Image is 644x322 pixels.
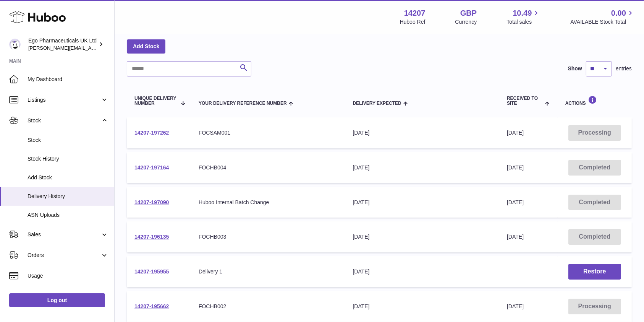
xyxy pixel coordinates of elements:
a: 0.00 AVAILABLE Stock Total [570,8,635,26]
span: Sales [28,231,100,238]
div: Delivery 1 [199,268,338,275]
div: FOCHB002 [199,303,338,310]
button: Restore [568,264,621,280]
a: 14207-195955 [134,268,169,275]
span: Unique Delivery Number [134,96,177,106]
a: 14207-195662 [134,303,169,309]
span: [DATE] [507,199,524,205]
a: 14207-197090 [134,199,169,205]
span: Delivery Expected [353,101,401,106]
div: [DATE] [353,129,492,137]
span: [PERSON_NAME][EMAIL_ADDRESS][PERSON_NAME][DOMAIN_NAME] [28,45,194,51]
div: [DATE] [353,233,492,241]
span: Stock [28,117,100,124]
span: Listings [28,96,100,104]
span: Received to Site [507,96,543,106]
div: Ego Pharmaceuticals UK Ltd [28,37,97,52]
span: Add Stock [28,174,108,181]
span: [DATE] [507,130,524,136]
strong: 14207 [404,8,426,18]
a: Log out [9,293,105,307]
div: Huboo Ref [400,18,426,26]
span: My Dashboard [28,76,108,83]
div: FOCHB003 [199,233,338,241]
label: Show [568,65,582,72]
span: [DATE] [507,303,524,309]
div: Currency [455,18,477,26]
span: 10.49 [513,8,532,18]
div: [DATE] [353,303,492,310]
span: Stock History [28,155,108,163]
span: Your Delivery Reference Number [199,101,287,106]
a: 14207-196135 [134,234,169,240]
span: Usage [28,272,108,280]
div: FOCSAM001 [199,129,338,137]
div: [DATE] [353,199,492,206]
a: Add Stock [127,39,165,53]
a: 10.49 Total sales [506,8,540,26]
div: FOCHB004 [199,164,338,171]
strong: GBP [460,8,477,18]
a: 14207-197164 [134,164,169,171]
span: ASN Uploads [28,211,108,219]
span: entries [616,65,632,72]
span: AVAILABLE Stock Total [570,18,635,26]
img: Tihomir.simeonov@egopharm.com [9,39,21,50]
span: [DATE] [507,164,524,171]
span: Orders [28,252,100,259]
span: Total sales [506,18,540,26]
div: [DATE] [353,164,492,171]
div: [DATE] [353,268,492,275]
span: [DATE] [507,234,524,240]
a: 14207-197262 [134,130,169,136]
div: Actions [565,96,624,106]
span: Stock [28,137,108,144]
span: Delivery History [28,193,108,200]
span: 0.00 [611,8,626,18]
div: Huboo Internal Batch Change [199,199,338,206]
